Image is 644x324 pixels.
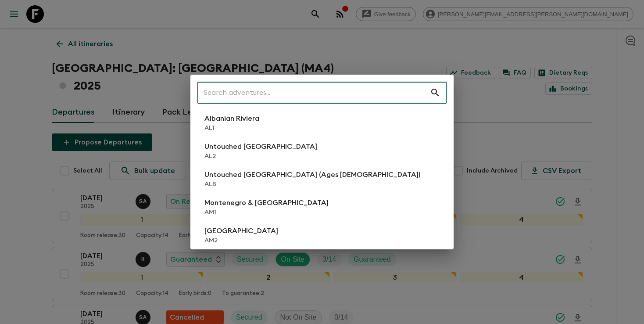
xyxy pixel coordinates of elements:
[204,152,317,161] p: AL2
[197,80,430,105] input: Search adventures...
[204,113,259,124] p: Albanian Riviera
[204,141,317,152] p: Untouched [GEOGRAPHIC_DATA]
[204,124,259,133] p: AL1
[204,169,420,180] p: Untouched [GEOGRAPHIC_DATA] (Ages [DEMOGRAPHIC_DATA])
[204,226,278,236] p: [GEOGRAPHIC_DATA]
[204,198,329,208] p: Montenegro & [GEOGRAPHIC_DATA]
[204,236,278,245] p: AM2
[204,180,420,189] p: ALB
[204,208,329,217] p: AM1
